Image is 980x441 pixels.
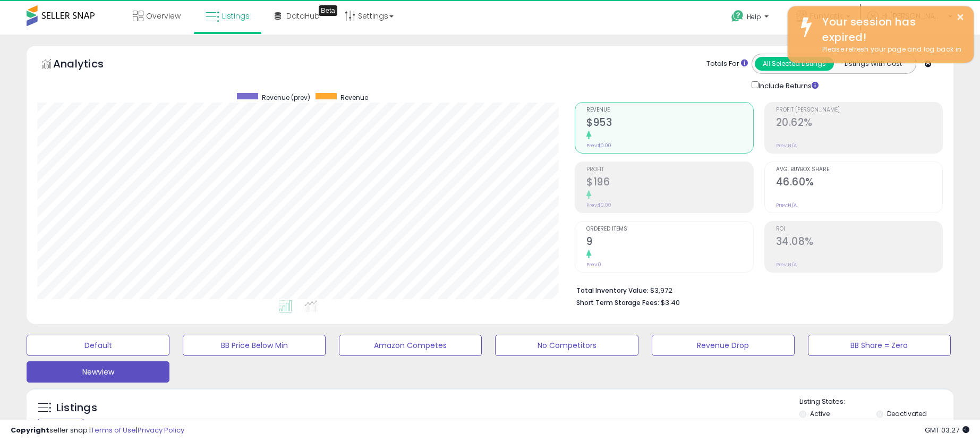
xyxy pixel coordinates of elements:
[576,283,935,296] li: $3,972
[887,409,927,418] label: Deactivated
[586,176,753,190] h2: $196
[731,10,744,23] i: Get Help
[319,5,337,16] div: Tooltip anchor
[776,226,942,232] span: ROI
[747,12,761,21] span: Help
[652,335,795,356] button: Revenue Drop
[776,235,942,250] h2: 34.08%
[808,335,951,356] button: BB Share = Zero
[661,298,680,308] span: $3.40
[262,93,310,102] span: Revenue (prev)
[586,261,601,268] small: Prev: 0
[586,226,753,232] span: Ordered Items
[37,419,84,429] div: Clear All Filters
[586,235,753,250] h2: 9
[576,286,649,295] b: Total Inventory Value:
[810,409,830,418] label: Active
[586,107,753,113] span: Revenue
[706,59,748,69] div: Totals For
[11,426,184,436] div: seller snap | |
[183,335,326,356] button: BB Price Below Min
[776,202,797,208] small: Prev: N/A
[586,142,611,149] small: Prev: $0.00
[776,107,942,113] span: Profit [PERSON_NAME]
[776,116,942,131] h2: 20.62%
[340,93,368,102] span: Revenue
[776,261,797,268] small: Prev: N/A
[744,79,831,91] div: Include Returns
[339,335,482,356] button: Amazon Competes
[586,116,753,131] h2: $953
[586,202,611,208] small: Prev: $0.00
[138,425,184,435] a: Privacy Policy
[814,45,966,55] div: Please refresh your page and log back in
[776,167,942,173] span: Avg. Buybox Share
[956,11,965,24] button: ×
[814,14,966,45] div: Your session has expired!
[27,361,169,383] button: Newview
[925,425,969,435] span: 2025-10-13 03:27 GMT
[576,298,659,307] b: Short Term Storage Fees:
[586,167,753,173] span: Profit
[27,335,169,356] button: Default
[776,176,942,190] h2: 46.60%
[723,2,779,35] a: Help
[495,335,638,356] button: No Competitors
[755,57,834,71] button: All Selected Listings
[286,11,320,21] span: DataHub
[776,142,797,149] small: Prev: N/A
[222,11,250,21] span: Listings
[833,57,913,71] button: Listings With Cost
[53,56,124,74] h5: Analytics
[91,425,136,435] a: Terms of Use
[11,425,49,435] strong: Copyright
[799,397,953,407] p: Listing States:
[146,11,181,21] span: Overview
[56,401,97,415] h5: Listings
